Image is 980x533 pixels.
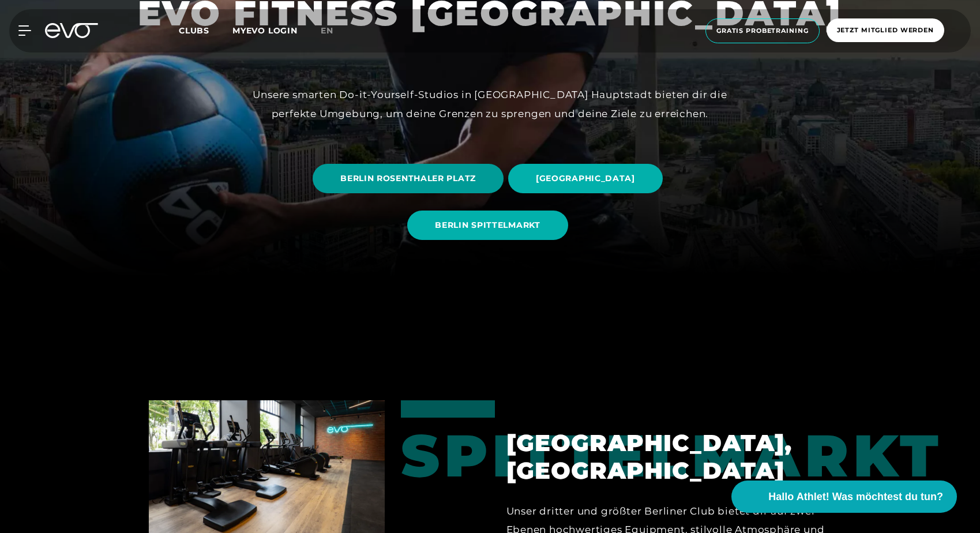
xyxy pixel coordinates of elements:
[768,489,943,505] span: Hallo Athlet! Was möchtest du tun?
[232,25,298,36] a: MYEVO LOGIN
[731,481,957,513] button: Hallo Athlet! Was möchtest du tun?
[179,25,209,36] span: Clubs
[321,25,333,36] span: en
[823,18,948,43] a: Jetzt Mitglied werden
[536,172,635,185] span: [GEOGRAPHIC_DATA]
[435,219,540,231] span: BERLIN SPITTELMARKT
[407,202,572,249] a: BERLIN SPITTELMARKT
[313,155,508,202] a: BERLIN ROSENTHALER PLATZ
[321,24,347,37] a: en
[702,18,823,43] a: Gratis Probetraining
[179,25,232,36] a: Clubs
[149,400,385,533] img: Berlin, Spittelmarkt
[506,429,832,485] h2: [GEOGRAPHIC_DATA], [GEOGRAPHIC_DATA]
[716,26,809,36] span: Gratis Probetraining
[231,85,750,123] div: Unsere smarten Do-it-Yourself-Studios in [GEOGRAPHIC_DATA] Hauptstadt bieten dir die perfekte Umg...
[508,155,667,202] a: [GEOGRAPHIC_DATA]
[340,172,476,185] span: BERLIN ROSENTHALER PLATZ
[837,25,934,35] span: Jetzt Mitglied werden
